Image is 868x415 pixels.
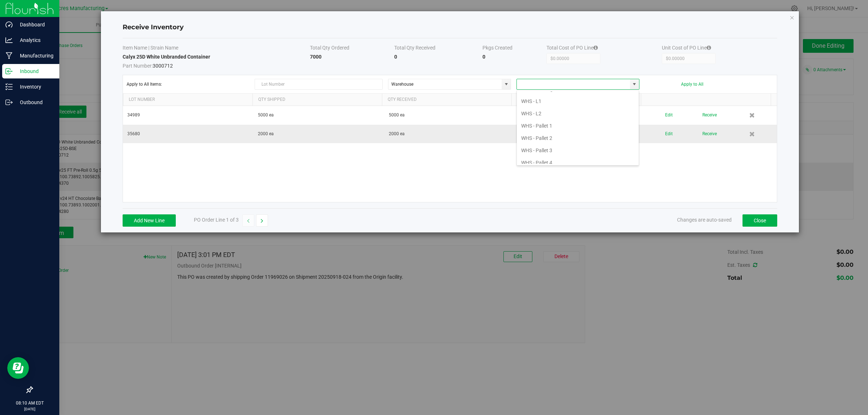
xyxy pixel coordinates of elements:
[517,144,639,157] li: WHS - Pallet 3
[5,21,13,28] inline-svg: Dashboard
[123,44,310,53] th: Item Name | Strain Name
[394,54,397,60] strong: 0
[517,79,630,89] input: Location
[13,98,56,107] p: Outbound
[5,83,13,90] inline-svg: Inventory
[517,95,639,107] li: WHS - L1
[3,400,56,406] p: 08:10 AM EDT
[790,13,795,22] button: Close modal
[123,23,777,32] h4: Receive Inventory
[254,125,384,143] td: 2000 ea
[517,120,639,132] li: WHS - Pallet 1
[252,94,382,106] th: Qty Shipped
[254,106,384,125] td: 5000 ea
[123,125,254,143] td: 35680
[388,79,502,89] input: Area
[515,106,646,125] td: $0.00000
[13,51,56,60] p: Manufacturing
[3,406,56,412] p: [DATE]
[123,94,252,106] th: Lot Number
[665,109,673,121] button: Edit
[384,125,515,143] td: 2000 ea
[482,44,547,53] th: Pkgs Created
[394,44,482,53] th: Total Qty Received
[123,63,153,69] span: Part Number:
[546,44,662,53] th: Total Cost of PO Line
[593,45,598,50] i: Specifying a total cost will update all item costs.
[517,132,639,144] li: WHS - Pallet 2
[5,68,13,75] inline-svg: Inbound
[662,44,777,53] th: Unit Cost of PO Line
[382,94,511,106] th: Qty Received
[677,217,732,223] span: Changes are auto-saved
[310,44,394,53] th: Total Qty Ordered
[511,94,641,106] th: Unit Cost
[7,357,29,379] iframe: Resource center
[665,128,673,140] button: Edit
[517,107,639,120] li: WHS - L2
[5,37,13,44] inline-svg: Analytics
[5,52,13,59] inline-svg: Manufacturing
[702,128,717,140] button: Receive
[127,82,250,87] span: Apply to All Items:
[13,82,56,91] p: Inventory
[681,82,703,87] button: Apply to All
[743,214,777,227] button: Close
[13,67,56,76] p: Inbound
[13,36,56,44] p: Analytics
[123,106,254,125] td: 34989
[702,109,717,121] button: Receive
[482,54,485,60] strong: 0
[123,60,310,69] span: 3000712
[123,214,176,227] button: Add New Line
[123,54,210,60] strong: Calyx 25D White Unbranded Container
[707,45,711,50] i: Specifying a total cost will update all item costs.
[5,99,13,106] inline-svg: Outbound
[384,106,515,125] td: 5000 ea
[515,125,646,143] td: $0.00000
[517,157,639,169] li: WHS - Pallet 4
[310,54,322,60] strong: 7000
[255,79,383,90] input: Lot Number
[13,20,56,29] p: Dashboard
[194,217,239,223] span: PO Order Line 1 of 3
